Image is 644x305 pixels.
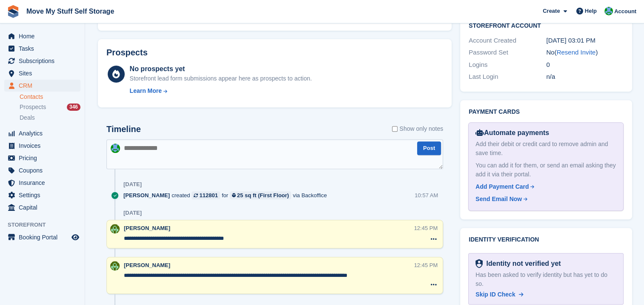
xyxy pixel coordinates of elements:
[20,114,35,122] span: Deals
[414,224,438,232] div: 12:45 PM
[4,55,80,67] a: menu
[475,128,616,138] div: Automate payments
[19,43,70,55] span: Tasks
[469,48,546,58] div: Password Set
[546,36,624,46] div: [DATE] 03:01 PM
[546,60,624,70] div: 0
[475,140,616,158] div: Add their debit or credit card to remove admin and save time.
[70,232,80,242] a: Preview store
[543,7,560,15] span: Create
[19,177,70,189] span: Insurance
[475,290,523,299] a: Skip ID Check
[23,4,117,18] a: Move My Stuff Self Storage
[106,124,141,134] h2: Timeline
[19,140,70,152] span: Invoices
[19,55,70,67] span: Subscriptions
[20,103,80,112] a: Prospects 346
[4,152,80,164] a: menu
[555,49,598,56] span: ( )
[192,191,220,199] a: 112801
[614,7,636,16] span: Account
[4,201,80,213] a: menu
[19,127,70,139] span: Analytics
[124,225,170,231] span: [PERSON_NAME]
[4,231,80,243] a: menu
[4,164,80,176] a: menu
[20,103,46,111] span: Prospects
[130,86,312,95] a: Learn More
[19,30,70,42] span: Home
[7,5,20,18] img: stora-icon-8386f47178a22dfd0bd8f6a31ec36ba5ce8667c1dd55bd0f319d3a0aa187defe.svg
[4,177,80,189] a: menu
[475,291,515,298] span: Skip ID Check
[483,259,561,269] div: Identity not verified yet
[557,49,596,56] a: Resend Invite
[4,30,80,42] a: menu
[130,86,162,95] div: Learn More
[414,261,438,269] div: 12:45 PM
[123,210,142,216] div: [DATE]
[475,161,616,179] div: You can add it for them, or send an email asking they add it via their portal.
[469,60,546,70] div: Logins
[417,141,441,155] button: Post
[19,189,70,201] span: Settings
[546,72,624,82] div: n/a
[475,270,616,288] div: Has been asked to verify identity but has yet to do so.
[392,124,443,133] label: Show only notes
[130,64,312,74] div: No prospects yet
[4,43,80,55] a: menu
[604,7,613,15] img: Dan
[123,191,170,199] span: [PERSON_NAME]
[19,152,70,164] span: Pricing
[475,195,522,204] div: Send Email Now
[124,262,170,268] span: [PERSON_NAME]
[469,236,624,243] h2: Identity verification
[4,189,80,201] a: menu
[469,21,624,29] h2: Storefront Account
[4,80,80,92] a: menu
[392,124,398,133] input: Show only notes
[19,164,70,176] span: Coupons
[123,191,331,199] div: created for via Backoffice
[20,93,80,101] a: Contacts
[475,182,529,191] div: Add Payment Card
[8,221,85,229] span: Storefront
[199,191,218,199] div: 112801
[19,67,70,79] span: Sites
[237,191,289,199] div: 25 sq ft (First Floor)
[4,140,80,152] a: menu
[130,74,312,83] div: Storefront lead form submissions appear here as prospects to action.
[469,72,546,82] div: Last Login
[475,182,613,191] a: Add Payment Card
[415,191,438,199] div: 10:57 AM
[475,259,483,268] img: Identity Verification Ready
[469,109,624,115] h2: Payment cards
[585,7,597,15] span: Help
[67,104,80,111] div: 346
[19,201,70,213] span: Capital
[20,113,80,122] a: Deals
[546,48,624,58] div: No
[106,48,148,58] h2: Prospects
[19,231,70,243] span: Booking Portal
[19,80,70,92] span: CRM
[111,144,120,153] img: Dan
[123,181,142,188] div: [DATE]
[4,67,80,79] a: menu
[110,261,120,270] img: Joel Booth
[110,224,120,233] img: Joel Booth
[469,36,546,46] div: Account Created
[4,127,80,139] a: menu
[230,191,291,199] a: 25 sq ft (First Floor)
